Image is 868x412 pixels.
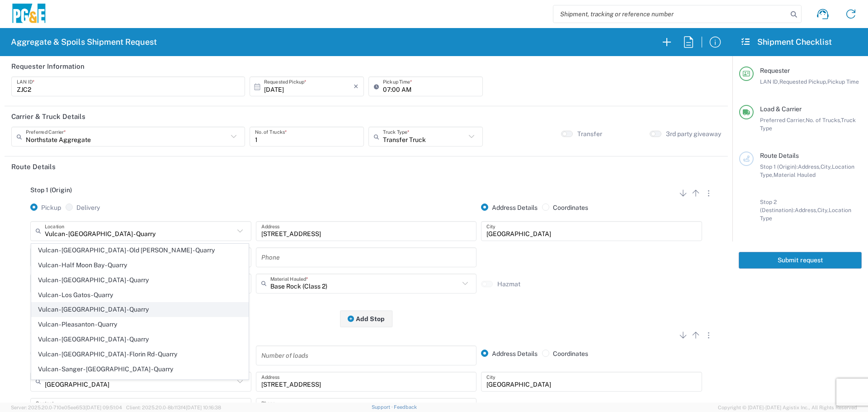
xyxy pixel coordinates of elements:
[795,207,817,213] span: Address,
[760,105,802,113] span: Load & Carrier
[798,163,821,170] span: Address,
[666,130,721,138] label: 3rd party giveaway
[760,163,798,170] span: Stop 1 (Origin):
[760,78,779,85] span: LAN ID,
[32,362,248,376] span: Vulcan - Sanger - [GEOGRAPHIC_DATA] - Quarry
[718,403,857,412] span: Copyright © [DATE]-[DATE] Agistix Inc., All Rights Reserved
[779,78,827,85] span: Requested Pickup,
[741,37,832,47] h2: Shipment Checklist
[542,204,588,212] label: Coordinates
[394,404,417,410] a: Feedback
[32,347,248,361] span: Vulcan - [GEOGRAPHIC_DATA] - Florin Rd - Quarry
[11,112,85,121] h2: Carrier & Truck Details
[760,117,806,123] span: Preferred Carrier,
[11,62,85,71] h2: Requester Information
[760,152,799,159] span: Route Details
[32,377,248,391] span: Vulcan - Vernalis - [PERSON_NAME]
[481,350,538,358] label: Address Details
[85,405,122,410] span: [DATE] 09:51:04
[553,5,788,23] input: Shipment, tracking or reference number
[32,317,248,331] span: Vulcan - Pleasanton - Quarry
[32,288,248,302] span: Vulcan - Los Gatos - Quarry
[11,162,56,171] h2: Route Details
[806,117,841,123] span: No. of Trucks,
[340,310,392,327] button: Add Stop
[32,273,248,287] span: Vulcan - [GEOGRAPHIC_DATA] - Quarry
[497,280,520,288] label: Hazmat
[372,404,394,410] a: Support
[30,328,89,336] span: Stop 2 (Destination)
[30,186,72,194] span: Stop 1 (Origin)
[821,163,832,170] span: City,
[774,171,816,178] span: Material Hauled
[11,405,122,410] span: Server: 2025.20.0-710e05ee653
[542,350,588,358] label: Coordinates
[186,405,221,410] span: [DATE] 10:16:38
[760,199,795,213] span: Stop 2 (Destination):
[481,204,538,212] label: Address Details
[739,252,862,269] button: Submit request
[817,207,829,213] span: City,
[11,37,157,47] h2: Aggregate & Spoils Shipment Request
[32,303,248,317] span: Vulcan - [GEOGRAPHIC_DATA] - Quarry
[32,332,248,346] span: Vulcan - [GEOGRAPHIC_DATA] - Quarry
[577,130,602,138] label: Transfer
[32,243,248,257] span: Vulcan - [GEOGRAPHIC_DATA] - Old [PERSON_NAME] - Quarry
[354,79,359,94] i: ×
[32,258,248,272] span: Vulcan - Half Moon Bay - Quarry
[11,4,47,25] img: pge
[827,78,859,85] span: Pickup Time
[760,67,790,74] span: Requester
[126,405,221,410] span: Client: 2025.20.0-8b113f4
